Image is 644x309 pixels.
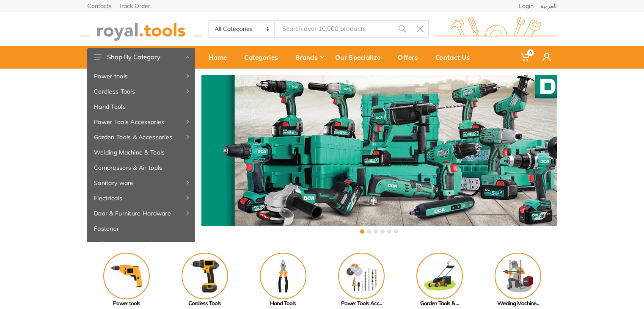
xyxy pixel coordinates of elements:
div: Hand Tools [244,299,322,308]
a: Door & Furniture Hardware [87,206,195,221]
a: Contacts [87,3,112,9]
div: Welding Machine... [479,299,557,308]
a: Hand Tools [244,253,322,308]
a: Garden Tools & ... [400,253,479,308]
a: Power tools [87,253,165,308]
a: Power Tools Accessories [87,114,195,130]
a: Electricals [87,190,195,206]
a: Hand Tools [87,99,195,114]
a: العربية [540,3,557,9]
select: Category [209,21,275,37]
img: Royal - Cordless Tools [182,253,228,299]
a: Power tools [87,69,195,84]
a: Login [519,3,534,9]
a: Offers [392,46,429,69]
a: Power Tools Acc... [322,253,400,308]
div: Contact Us [429,48,482,66]
div: Categories [238,48,289,66]
div: Power tools [87,299,165,308]
img: Royal - Garden Tools & Accessories [416,253,463,299]
a: Fastener [87,221,195,236]
a: Welding Machine... [479,253,557,308]
div: Power Tools Acc... [322,299,400,308]
div: Offers [392,48,429,66]
a: 0 [515,46,537,69]
img: Royal - Power tools [103,253,150,299]
a: Sanitary ware [87,175,195,190]
input: Site search [275,20,394,38]
button: Shop By Category [87,48,195,66]
a: Contact Us [429,46,482,69]
a: Adhesive, Spray & Chemical [87,236,195,251]
a: Home [203,46,238,69]
img: Royal - Welding Machine & Tools [495,253,541,299]
div: Garden Tools & ... [400,299,479,308]
a: Cordless Tools [165,253,244,308]
a: Our Specialize [329,46,392,69]
img: royal.tools Logo [80,17,202,41]
a: Compressors & Air tools [87,160,195,175]
div: Cordless Tools [165,299,244,308]
a: Welding Machine & Tools [87,145,195,160]
a: Garden Tools & Accessories [87,130,195,145]
div: Our Specialize [329,48,392,66]
div: Brands [289,48,329,66]
a: Track Order [118,3,150,9]
img: royal.tools Logo [435,17,557,41]
div: Home [203,48,238,66]
img: Royal - Power Tools Accessories [338,253,385,299]
a: Cordless Tools [87,84,195,99]
span: 0 [527,50,534,56]
img: Royal - Hand Tools [260,253,306,299]
a: Categories [238,46,289,69]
